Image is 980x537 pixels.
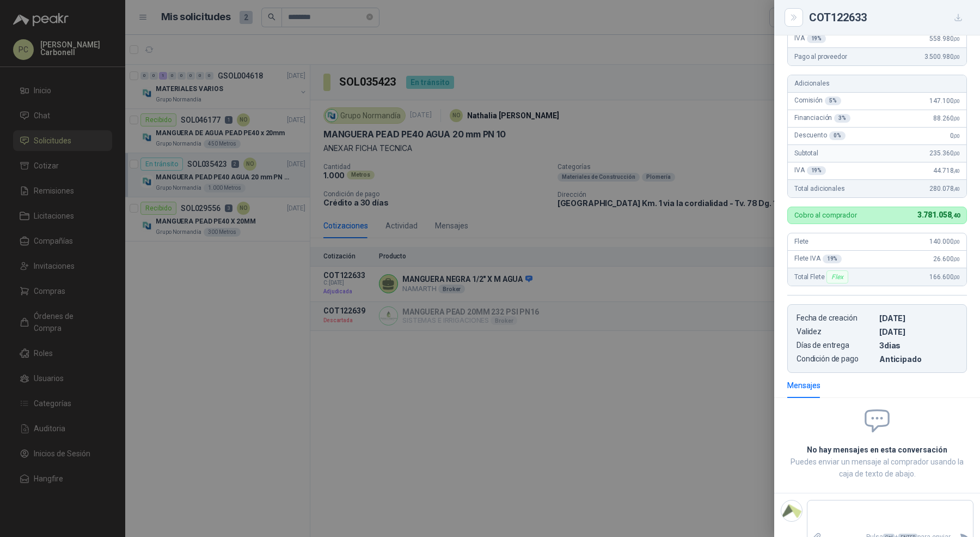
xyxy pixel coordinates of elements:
p: Validez [797,327,875,336]
span: 166.600 [929,273,960,281]
span: Financiación [794,114,850,123]
span: 3.500.980 [924,53,960,61]
div: Total adicionales [788,180,966,197]
p: Cobro al comprador [794,212,857,219]
p: Puedes enviar un mensaje al comprador usando la caja de texto de abajo. [787,456,967,480]
div: 0 % [829,131,846,140]
span: 44.718 [933,167,960,174]
div: Adicionales [788,75,966,93]
div: 5 % [825,96,841,105]
span: Descuento [794,131,846,140]
p: Anticipado [879,354,958,364]
div: 3 % [834,114,850,123]
span: 3.781.058 [917,210,960,219]
p: 3 dias [879,341,958,350]
span: Flete [794,238,808,245]
div: Mensajes [787,379,820,391]
div: Flex [826,270,848,283]
div: COT122633 [809,9,967,26]
span: ,00 [953,98,960,104]
span: 88.260 [933,114,960,122]
p: [DATE] [879,313,958,323]
span: 140.000 [929,238,960,245]
span: 0 [950,132,960,140]
span: ,00 [953,239,960,245]
span: 235.360 [929,149,960,157]
span: 280.078 [929,185,960,192]
div: 19 % [807,34,826,43]
span: Subtotal [794,149,818,157]
span: ,00 [953,36,960,42]
span: Flete IVA [794,255,842,263]
img: Company Logo [781,500,802,521]
div: 19 % [807,166,826,175]
span: Comisión [794,96,841,105]
span: 147.100 [929,97,960,105]
span: ,00 [953,116,960,122]
span: IVA [794,34,826,43]
span: ,00 [953,54,960,60]
button: Close [787,11,800,24]
span: ,40 [953,186,960,192]
span: ,00 [953,274,960,280]
p: Días de entrega [797,341,875,350]
p: Fecha de creación [797,313,875,323]
span: ,40 [953,168,960,174]
span: 26.600 [933,255,960,263]
span: Pago al proveedor [794,53,847,61]
span: ,00 [953,150,960,156]
p: [DATE] [879,327,958,336]
span: 558.980 [929,35,960,43]
div: 19 % [823,255,842,263]
span: IVA [794,166,826,175]
span: Total Flete [794,270,850,283]
span: ,40 [951,212,960,219]
span: ,00 [953,133,960,139]
p: Condición de pago [797,354,875,364]
h2: No hay mensajes en esta conversación [787,444,967,456]
span: ,00 [953,256,960,262]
